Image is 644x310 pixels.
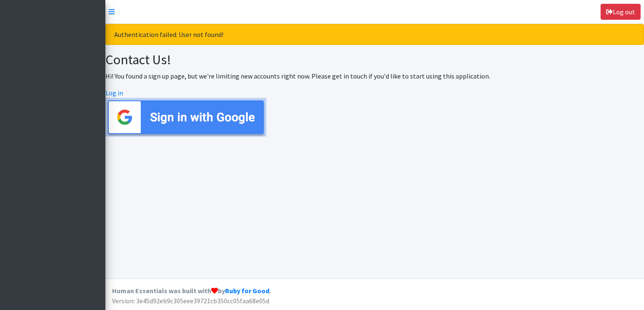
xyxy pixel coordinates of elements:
[105,24,644,45] div: Authentication failed: User not found!
[112,297,269,305] span: Version: 3e45d92eb9c305eee39721cb350cc05faa68e05d
[105,89,123,97] a: Log in
[225,286,269,295] a: Ruby for Good
[601,4,641,20] a: Log out
[112,286,271,295] strong: Human Essentials was built with by .
[105,98,266,137] img: Sign in with Google
[105,71,644,81] p: Hi! You found a sign up page, but we're limiting new accounts right now. Please get in touch if y...
[105,52,644,68] h2: Contact Us!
